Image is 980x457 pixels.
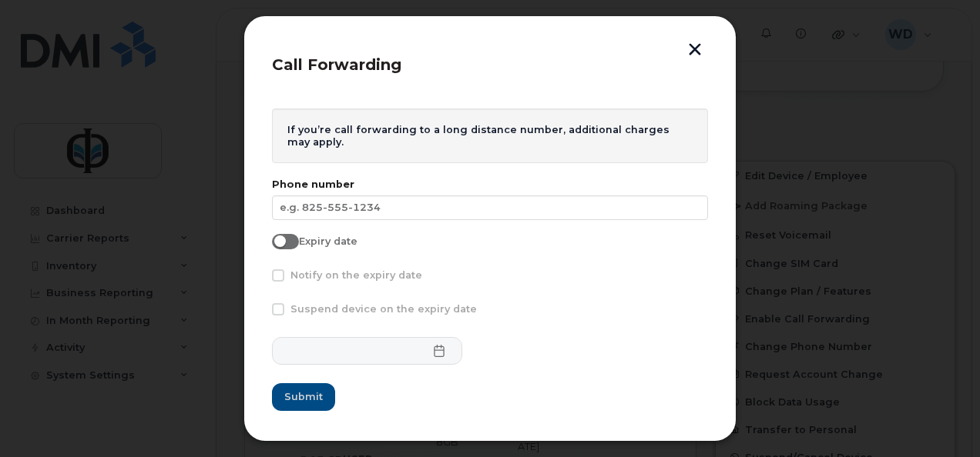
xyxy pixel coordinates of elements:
[284,389,323,404] span: Submit
[272,195,708,220] input: e.g. 825-555-1234
[272,108,708,163] div: If you’re call forwarding to a long distance number, additional charges may apply.
[272,383,335,411] button: Submit
[299,235,357,247] span: Expiry date
[272,55,401,74] span: Call Forwarding
[272,234,284,246] input: Expiry date
[272,178,708,190] label: Phone number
